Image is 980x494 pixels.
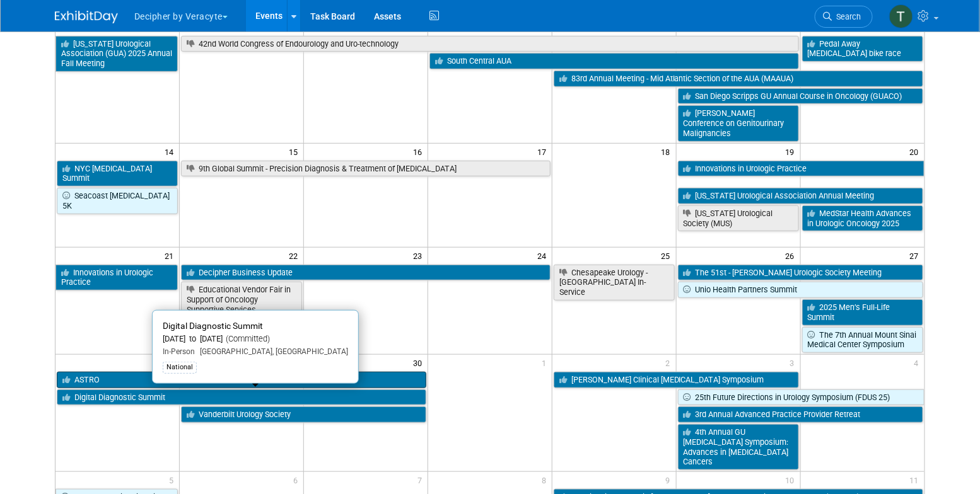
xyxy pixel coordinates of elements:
img: Tony Alvarado [889,4,913,28]
a: Innovations in Urologic Practice [55,265,178,290]
a: 42nd World Congress of Endourology and Uro-technology [181,36,798,52]
span: 11 [909,472,925,488]
a: NYC [MEDICAL_DATA] Summit [57,161,178,187]
a: [PERSON_NAME] Conference on Genitourinary Malignancies [678,105,799,141]
span: 3 [789,355,800,370]
a: Vanderbilt Urology Society [181,406,426,423]
span: 27 [909,248,925,263]
span: 19 [785,144,800,159]
span: (Committed) [223,334,270,343]
a: Innovations in Urologic Practice [678,161,925,177]
a: [PERSON_NAME] Clinical [MEDICAL_DATA] Symposium [554,372,799,388]
a: Decipher Business Update [181,265,551,281]
span: [GEOGRAPHIC_DATA], [GEOGRAPHIC_DATA] [195,347,348,356]
span: Digital Diagnostic Summit [163,321,263,331]
a: Chesapeake Urology - [GEOGRAPHIC_DATA] In-Service [554,265,675,301]
a: San Diego Scripps GU Annual Course in Oncology (GUACO) [678,88,923,105]
a: 83rd Annual Meeting - Mid Atlantic Section of the AUA (MAAUA) [554,71,923,87]
a: [US_STATE] Urological Society (MUS) [678,205,799,231]
img: ExhibitDay [55,11,118,23]
span: 16 [412,144,428,159]
a: Educational Vendor Fair in Support of Oncology Supportive Services [181,282,302,318]
a: 3rd Annual Advanced Practice Provider Retreat [678,406,923,423]
span: 21 [163,248,179,263]
span: 5 [168,472,179,488]
a: MedStar Health Advances in Urologic Oncology 2025 [802,205,923,231]
span: 1 [540,355,552,370]
span: 30 [412,355,428,370]
span: 7 [416,472,428,488]
span: 2 [665,355,676,370]
a: 2025 Men’s Full-Life Summit [802,299,923,325]
span: 24 [536,248,552,263]
a: 4th Annual GU [MEDICAL_DATA] Symposium: Advances in [MEDICAL_DATA] Cancers [678,424,799,470]
span: 23 [412,248,428,263]
span: In-Person [163,347,195,356]
a: Seacoast [MEDICAL_DATA] 5K [57,188,178,214]
span: 17 [536,144,552,159]
a: Search [815,6,873,28]
div: [DATE] to [DATE] [163,334,348,345]
a: [US_STATE] Urological Association (GUA) 2025 Annual Fall Meeting [55,36,178,72]
a: [US_STATE] Urological Association Annual Meeting [678,188,923,204]
a: 9th Global Summit - Precision Diagnosis & Treatment of [MEDICAL_DATA] [181,161,551,177]
span: 9 [665,472,676,488]
span: 10 [785,472,800,488]
a: The 51st - [PERSON_NAME] Urologic Society Meeting [678,265,923,281]
span: 20 [909,144,925,159]
span: 22 [288,248,303,263]
span: 6 [292,472,303,488]
a: South Central AUA [429,53,799,69]
a: Digital Diagnostic Summit [57,389,426,406]
a: Pedal Away [MEDICAL_DATA] bike race [802,36,923,62]
span: 4 [913,355,925,370]
span: 25 [660,248,676,263]
span: 15 [288,144,303,159]
a: Unio Health Partners Summit [678,282,923,298]
a: The 7th Annual Mount Sinai Medical Center Symposium [802,327,923,353]
span: 26 [785,248,800,263]
a: ASTRO [57,372,426,388]
a: 25th Future Directions in Urology Symposium (FDUS 25) [678,389,925,406]
span: 14 [163,144,179,159]
div: National [163,362,197,373]
span: 18 [660,144,676,159]
span: Search [832,12,861,21]
span: 8 [540,472,552,488]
